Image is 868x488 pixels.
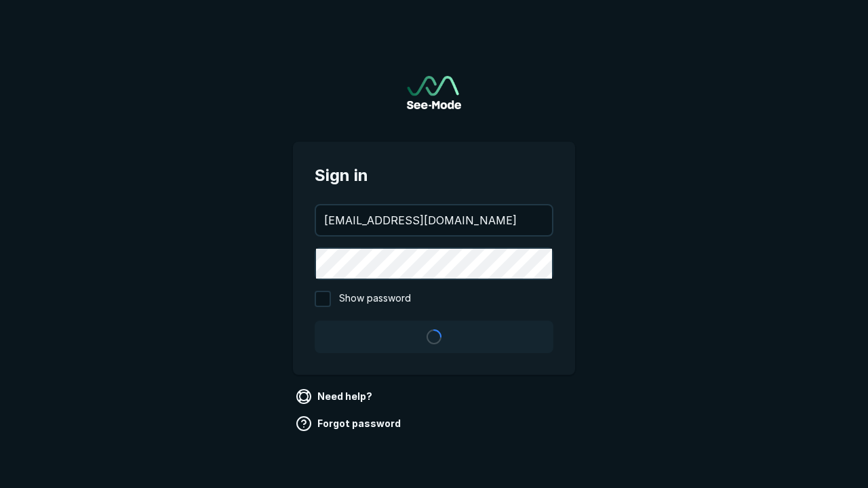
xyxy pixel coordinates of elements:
img: See-Mode Logo [407,76,461,109]
a: Need help? [293,386,378,407]
span: Sign in [315,163,553,188]
span: Show password [339,291,411,307]
a: Forgot password [293,413,406,434]
input: your@email.com [316,205,552,235]
a: Go to sign in [407,76,461,109]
